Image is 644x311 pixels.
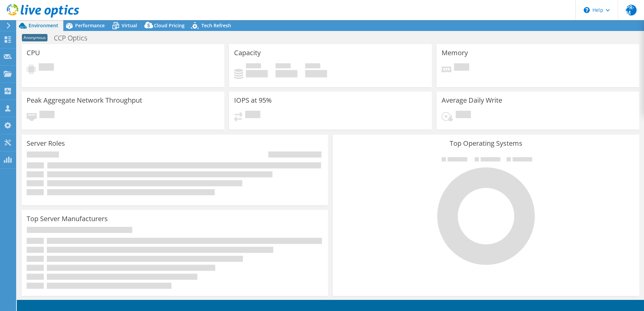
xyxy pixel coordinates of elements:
span: Pending [39,111,55,120]
h3: Capacity [234,49,261,57]
h3: Memory [442,49,468,57]
span: Pending [456,111,471,120]
h1: CCP Optics [51,34,98,42]
h4: 0 GiB [305,70,327,77]
span: Pending [245,111,260,120]
span: Total [305,63,320,70]
span: Pending [39,63,54,72]
span: Performance [75,22,105,29]
svg: \n [584,7,590,13]
h3: Peak Aggregate Network Throughput [27,97,142,104]
h3: Average Daily Write [442,97,502,104]
h3: Top Operating Systems [338,140,634,147]
h3: CPU [27,49,40,57]
span: Used [246,63,261,70]
span: Free [276,63,291,70]
span: Virtual [122,22,137,29]
h4: 0 GiB [246,70,268,77]
span: Anonymous [22,34,47,41]
span: Tech Refresh [201,22,231,29]
span: Pending [454,63,469,72]
span: Environment [29,22,58,29]
h3: IOPS at 95% [234,97,272,104]
h4: 0 GiB [276,70,297,77]
span: Cloud Pricing [154,22,185,29]
h3: Server Roles [27,140,65,147]
span: PR-M [626,5,637,15]
h3: Top Server Manufacturers [27,215,108,222]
